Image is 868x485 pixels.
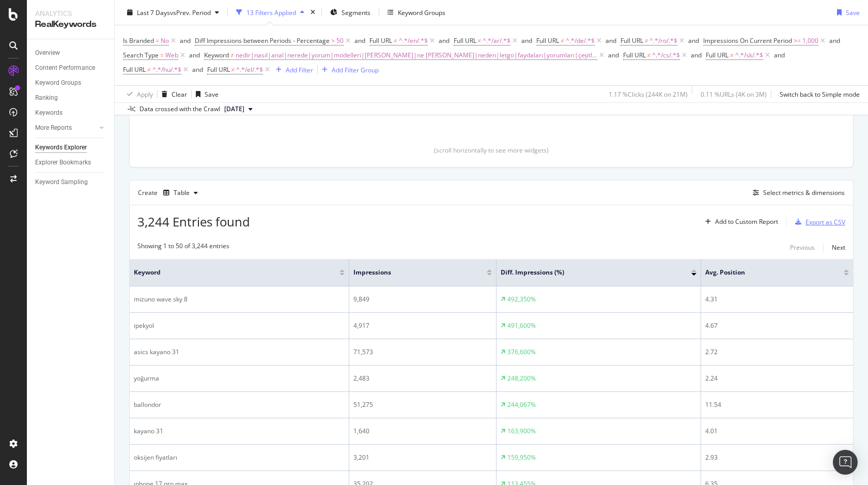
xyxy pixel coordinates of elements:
[354,36,365,45] div: and
[35,48,107,58] a: Overview
[623,51,646,59] span: Full URL
[180,36,191,45] div: and
[189,50,200,60] button: and
[35,63,107,73] a: Content Performance
[152,63,181,77] span: ^.*/hu/.*$
[606,36,616,46] button: and
[369,36,392,45] span: Full URL
[35,93,58,103] div: Ranking
[342,8,370,17] span: Segments
[165,48,178,63] span: Web
[749,187,845,199] button: Select metrics & dimensions
[621,36,643,45] span: Full URL
[609,89,688,98] div: 1.17 % Clicks ( 244K on 21M )
[220,103,257,115] button: [DATE]
[134,400,345,410] div: ballondor
[478,36,482,45] span: ≠
[35,142,107,153] a: Keywords Explorer
[137,8,170,17] span: Last 7 Days
[483,34,510,48] span: ^.*/ar/.*$
[705,427,849,436] div: 4.01
[691,51,702,59] div: and
[159,185,202,201] button: Table
[142,146,841,155] div: (scroll horizontally to see more widgets)
[35,177,107,188] a: Keyword Sampling
[647,51,651,59] span: ≠
[137,213,250,230] span: 3,244 Entries found
[701,89,767,98] div: 0.11 % URLs ( 4K on 3M )
[35,48,60,58] div: Overview
[137,89,153,98] div: Apply
[160,51,164,59] span: =
[735,48,763,63] span: ^.*/sk/.*$
[189,51,200,59] div: and
[507,295,536,304] div: 492,350%
[730,51,734,59] span: ≠
[780,89,860,98] div: Switch back to Simple mode
[705,347,849,357] div: 2.72
[174,190,190,196] div: Table
[158,86,187,102] button: Clear
[846,8,860,17] div: Save
[134,427,345,436] div: kayano 31
[353,400,492,410] div: 51,275
[705,374,849,383] div: 2.24
[236,63,263,77] span: ^.*/el/.*$
[608,50,619,60] button: and
[354,36,365,46] button: and
[608,51,619,59] div: and
[705,268,828,277] span: Avg. Position
[35,8,106,19] div: Analytics
[139,104,220,114] div: Data crossed with the Crawl
[832,241,845,254] button: Next
[205,89,219,98] div: Save
[353,295,492,304] div: 9,849
[521,36,532,46] button: and
[802,34,818,48] span: 1,000
[536,36,559,45] span: Full URL
[383,4,450,21] button: Keyword Groups
[134,374,345,383] div: yoğurma
[195,36,330,45] span: Diff Impressions between Periods - Percentage
[606,36,616,45] div: and
[332,65,379,74] div: Add Filter Group
[566,34,595,48] span: ^.*/de/.*$
[439,36,450,45] div: and
[35,177,88,188] div: Keyword Sampling
[776,86,860,102] button: Switch back to Simple mode
[353,347,492,357] div: 71,573
[774,51,785,59] div: and
[35,142,87,153] div: Keywords Explorer
[353,427,492,436] div: 1,640
[224,104,244,114] span: 2025 Sep. 21st
[791,214,845,230] button: Export as CSV
[35,157,91,168] div: Explorer Bookmarks
[353,453,492,462] div: 3,201
[123,86,153,102] button: Apply
[439,36,450,46] button: and
[829,36,840,45] div: and
[123,36,154,45] span: Is Branded
[705,295,849,304] div: 4.31
[204,51,229,59] span: Keyword
[701,214,778,230] button: Add to Custom Report
[134,295,345,304] div: mizuno wave sky 8
[501,268,676,277] span: Diff. Impressions (%)
[318,64,379,76] button: Add Filter Group
[833,4,860,21] button: Save
[353,374,492,383] div: 2,483
[134,268,324,277] span: Keyword
[170,8,211,17] span: vs Prev. Period
[172,89,187,98] div: Clear
[147,65,151,74] span: ≠
[134,321,345,330] div: ipekyol
[123,4,223,21] button: Last 7 DaysvsPrev. Period
[703,36,792,45] span: Impressions On Current Period
[236,48,597,63] span: nedir|nasıl|anal|nerede|yorum|modelleri|[PERSON_NAME]|ne [PERSON_NAME]|neden|letgo|faydaları|yoru...
[706,51,729,59] span: Full URL
[35,108,63,118] div: Keywords
[35,157,107,168] a: Explorer Bookmarks
[507,347,536,357] div: 376,600%
[705,321,849,330] div: 4.67
[454,36,476,45] span: Full URL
